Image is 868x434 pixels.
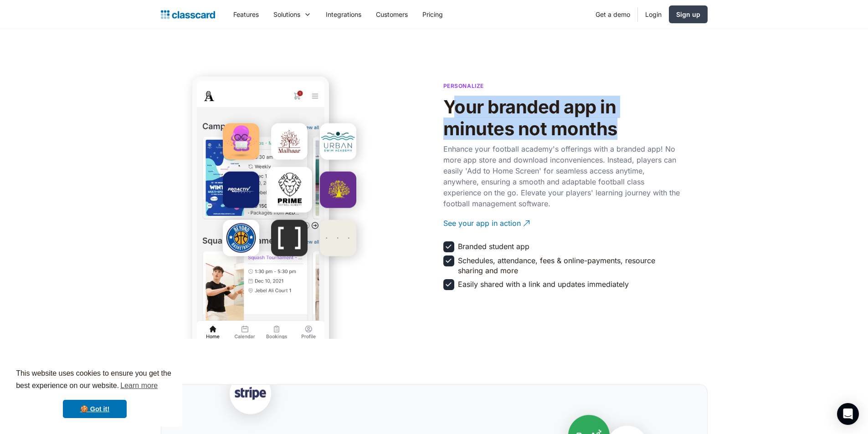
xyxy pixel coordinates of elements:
a: Customers [369,4,415,25]
div: Easily shared with a link and updates immediately [458,279,629,289]
a: See your app in action [443,211,680,236]
a: Sign up [669,5,708,23]
a: Get a demo [588,4,637,25]
a: home [161,8,215,21]
span: This website uses cookies to ensure you get the best experience on our website. [16,368,174,393]
a: Pricing [415,4,450,25]
a: dismiss cookie message [63,400,127,418]
div: Solutions [266,4,318,25]
a: learn more about cookies [119,379,159,393]
p: Enhance your football academy's offerings with a branded app! No more app store and download inco... [443,143,680,209]
p: Personalize [443,82,484,90]
div: Solutions [273,10,300,19]
div: cookieconsent [7,359,182,427]
div: See your app in action [443,211,521,229]
a: Login [638,4,669,25]
img: Student App Mock [192,77,329,351]
div: Schedules, attendance, fees & online-payments, resource sharing and more [458,255,678,276]
div: Open Intercom Messenger [837,403,859,425]
a: Integrations [318,4,369,25]
div: Branded student app [458,241,529,251]
div: Sign up [676,10,700,19]
a: Features [226,4,266,25]
h2: Your branded app in minutes not months [443,96,680,140]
